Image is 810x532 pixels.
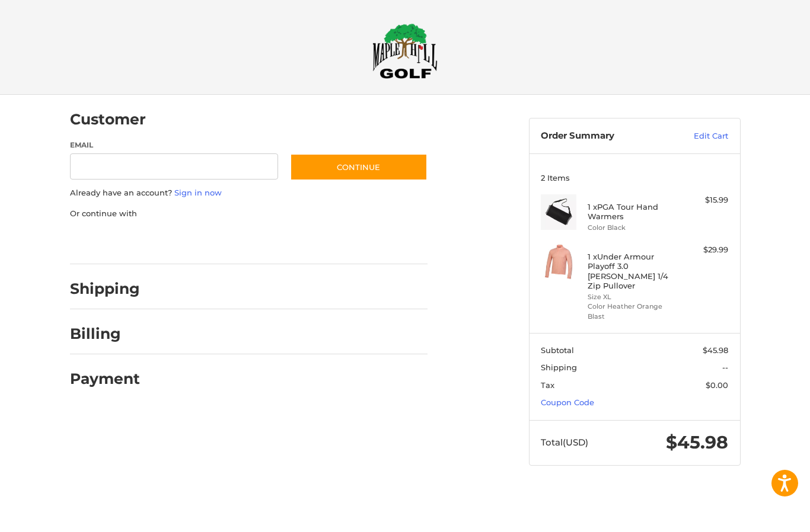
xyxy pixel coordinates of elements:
h4: 1 x PGA Tour Hand Warmers [588,202,678,222]
div: $29.99 [681,244,728,256]
h3: 2 Items [541,173,728,182]
iframe: PayPal-paylater [167,231,256,252]
span: Subtotal [541,345,574,355]
h4: 1 x Under Armour Playoff 3.0 [PERSON_NAME] 1/4 Zip Pullover [588,252,678,290]
span: $0.00 [706,380,728,390]
h2: Customer [70,110,146,129]
h3: Order Summary [541,130,668,142]
p: Already have an account? [70,187,428,199]
span: $45.98 [666,431,728,453]
label: Email [70,140,279,150]
a: Coupon Code [541,398,594,407]
span: Shipping [541,363,577,372]
button: Continue [290,153,428,181]
a: Sign in now [174,188,222,197]
li: Size XL [588,292,678,302]
span: Tax [541,380,554,390]
p: Or continue with [70,208,428,220]
h2: Billing [70,325,139,343]
li: Color Heather Orange Blast [588,302,678,321]
span: -- [722,363,728,372]
span: $45.98 [703,345,728,355]
h2: Payment [70,370,140,388]
h2: Shipping [70,280,140,298]
img: Maple Hill Golf [372,23,438,79]
iframe: PayPal-paypal [66,231,155,252]
li: Color Black [588,223,678,233]
span: Total (USD) [541,437,588,448]
iframe: PayPal-venmo [267,231,356,252]
a: Edit Cart [668,130,728,142]
div: $15.99 [681,194,728,206]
